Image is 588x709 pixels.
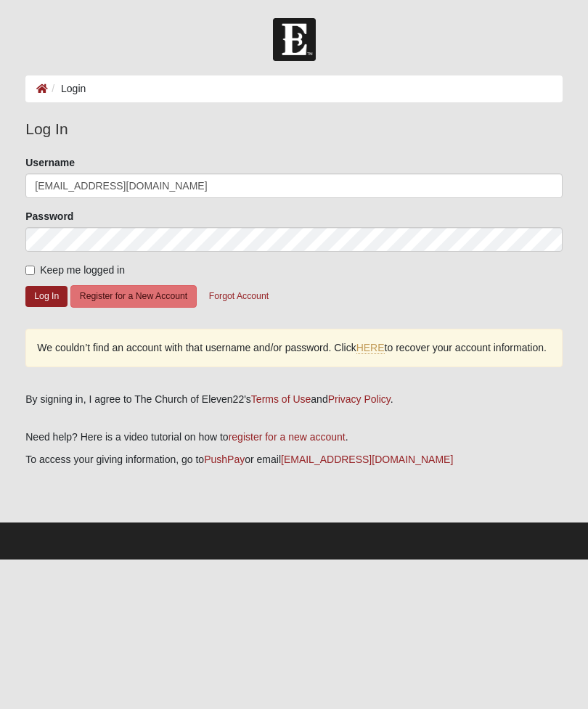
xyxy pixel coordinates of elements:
[204,454,245,465] a: PushPay
[48,81,86,97] li: Login
[273,18,316,61] img: Church of Eleven22 Logo
[25,392,563,407] div: By signing in, I agree to The Church of Eleven22's and .
[25,430,563,445] p: Need help? Here is a video tutorial on how to .
[25,286,68,307] button: Log In
[251,393,311,405] a: Terms of Use
[25,266,35,275] input: Keep me logged in
[70,285,197,308] button: Register for a New Account
[229,431,346,443] a: register for a new account
[356,342,385,354] a: HERE
[25,118,563,141] legend: Log In
[25,209,73,224] label: Password
[25,452,563,467] p: To access your giving information, go to or email
[25,155,75,170] label: Username
[200,285,278,308] button: Forgot Account
[25,329,563,367] div: We couldn’t find an account with that username and/or password. Click to recover your account inf...
[328,393,391,405] a: Privacy Policy
[40,264,125,276] span: Keep me logged in
[281,454,453,465] a: [EMAIL_ADDRESS][DOMAIN_NAME]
